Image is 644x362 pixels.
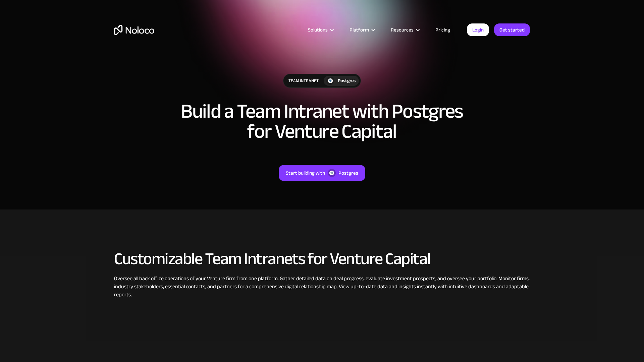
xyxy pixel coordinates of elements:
[114,250,530,268] h2: Customizable Team Intranets for Venture Capital
[171,101,473,141] h1: Build a Team Intranet with Postgres for Venture Capital
[283,74,324,87] div: Team Intranet
[279,165,365,181] a: Start building withPostgres
[114,275,530,299] div: Oversee all back office operations of your Venture firm from one platform. Gather detailed data o...
[300,25,341,34] div: Solutions
[427,25,459,34] a: Pricing
[391,25,414,34] div: Resources
[382,25,427,34] div: Resources
[308,25,328,34] div: Solutions
[350,25,369,34] div: Platform
[286,169,325,177] div: Start building with
[341,25,382,34] div: Platform
[114,25,154,35] a: home
[338,169,358,177] div: Postgres
[494,23,530,36] a: Get started
[467,23,489,36] a: Login
[338,77,356,84] div: Postgres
